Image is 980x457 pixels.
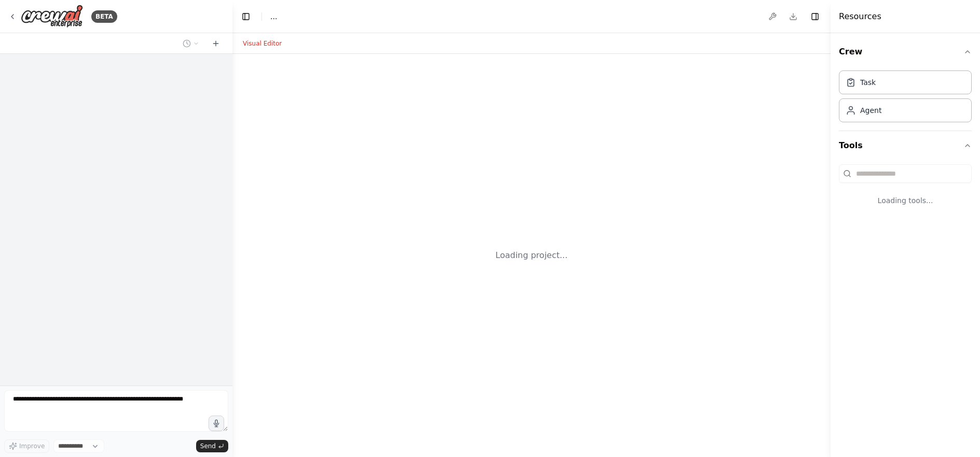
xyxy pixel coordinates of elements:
[860,77,876,88] div: Task
[237,37,288,50] button: Visual Editor
[209,416,224,431] button: Click to speak your automation idea
[200,442,216,450] span: Send
[178,37,203,50] button: Switch to previous chat
[860,105,881,116] div: Agent
[495,249,568,262] div: Loading project...
[839,160,972,222] div: Tools
[19,442,45,450] span: Improve
[21,5,83,28] img: Logo
[91,10,117,23] div: BETA
[208,37,224,50] button: Start a new chat
[196,440,228,452] button: Send
[270,11,277,22] nav: breadcrumb
[839,37,972,66] button: Crew
[839,10,881,23] h4: Resources
[239,9,253,24] button: Hide left sidebar
[808,9,822,24] button: Hide right sidebar
[839,187,972,214] div: Loading tools...
[839,66,972,131] div: Crew
[270,11,277,22] span: ...
[839,131,972,160] button: Tools
[4,439,49,453] button: Improve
